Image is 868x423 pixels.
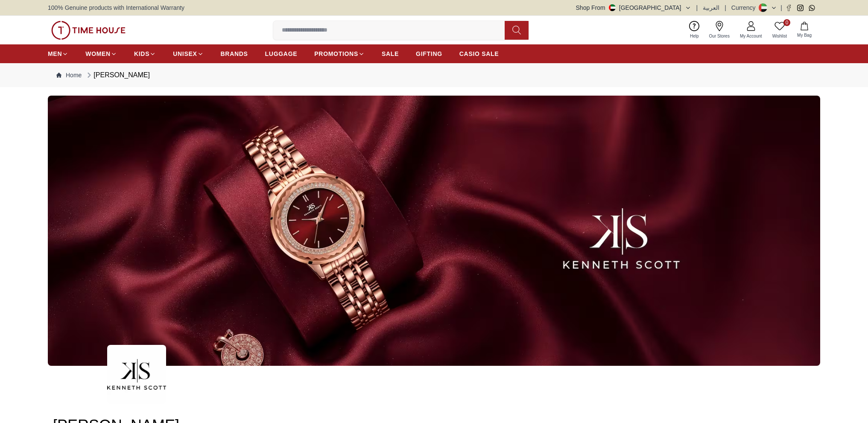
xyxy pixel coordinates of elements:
span: SALE [382,50,399,58]
span: GIFTING [416,50,442,58]
a: LUGGAGE [265,46,298,61]
a: 0Wishlist [767,19,792,41]
span: CASIO SALE [459,50,499,58]
span: | [696,3,698,12]
a: UNISEX [173,46,203,61]
span: BRANDS [221,50,248,58]
img: ... [48,96,820,366]
span: KIDS [134,50,149,58]
span: Help [687,33,702,39]
img: ... [107,345,166,404]
span: Our Stores [706,33,733,39]
div: Currency [731,3,759,12]
a: MEN [48,46,68,61]
a: Help [685,19,704,41]
a: Our Stores [704,19,735,41]
a: CASIO SALE [459,46,499,61]
img: United Arab Emirates [609,4,616,11]
button: Shop From[GEOGRAPHIC_DATA] [576,3,691,12]
button: My Bag [792,20,817,40]
span: | [725,3,726,12]
span: LUGGAGE [265,50,298,58]
a: WOMEN [85,46,117,61]
span: UNISEX [173,50,197,58]
a: Facebook [786,5,792,11]
span: WOMEN [85,50,111,58]
span: My Account [736,33,766,39]
a: PROMOTIONS [314,46,365,61]
div: [PERSON_NAME] [85,70,150,80]
a: GIFTING [416,46,442,61]
img: ... [51,21,126,40]
span: | [780,3,782,12]
span: 0 [783,19,790,26]
span: Wishlist [769,33,790,39]
span: 100% Genuine products with International Warranty [48,3,184,12]
a: KIDS [134,46,156,61]
span: MEN [48,50,62,58]
a: BRANDS [221,46,248,61]
a: Home [56,71,82,79]
nav: Breadcrumb [48,63,820,87]
a: SALE [382,46,399,61]
a: Whatsapp [809,5,815,11]
span: My Bag [794,32,815,38]
button: العربية [703,3,719,12]
span: PROMOTIONS [314,50,358,58]
a: Instagram [797,5,804,11]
